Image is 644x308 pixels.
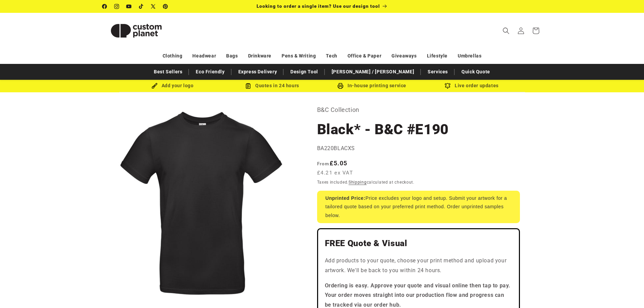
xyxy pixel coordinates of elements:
p: Add products to your quote, choose your print method and upload your artwork. We'll be back to yo... [325,256,512,276]
a: Drinkware [248,50,271,62]
a: Tech [326,50,337,62]
a: Pens & Writing [282,50,316,62]
a: Office & Paper [348,50,381,62]
img: Order Updates Icon [245,83,251,89]
p: B&C Collection [317,104,520,115]
img: Custom Planet [102,16,170,46]
a: Umbrellas [458,50,481,62]
div: In-house printing service [322,81,422,90]
a: Headwear [192,50,216,62]
media-gallery: Gallery Viewer [102,104,300,302]
strong: Unprinted Price: [326,195,366,201]
a: [PERSON_NAME] / [PERSON_NAME] [328,66,418,78]
a: Eco Friendly [192,66,228,78]
h2: FREE Quote & Visual [325,238,512,249]
div: Live order updates [422,81,522,90]
a: Bags [226,50,238,62]
strong: £5.05 [317,160,348,167]
a: Express Delivery [235,66,281,78]
a: Lifestyle [427,50,448,62]
h1: Black* - B&C #E190 [317,120,520,139]
div: Price excludes your logo and setup. Submit your artwork for a tailored quote based on your prefer... [317,191,520,223]
img: In-house printing [337,83,343,89]
img: Order updates [445,83,451,89]
a: Custom Planet [100,13,172,48]
a: Clothing [163,50,183,62]
a: Shipping [349,180,367,185]
div: Quotes in 24 hours [222,81,322,90]
span: BA220BLACXS [317,145,355,151]
a: Best Sellers [150,66,186,78]
img: Brush Icon [151,83,158,89]
a: Quick Quote [458,66,494,78]
a: Services [424,66,451,78]
div: Taxes included. calculated at checkout. [317,179,520,186]
span: Looking to order a single item? Use our design tool [257,3,380,9]
a: Design Tool [287,66,321,78]
div: Add your logo [123,81,222,90]
span: From [317,161,330,166]
summary: Search [499,23,514,38]
a: Giveaways [391,50,416,62]
span: £4.21 ex VAT [317,169,353,177]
